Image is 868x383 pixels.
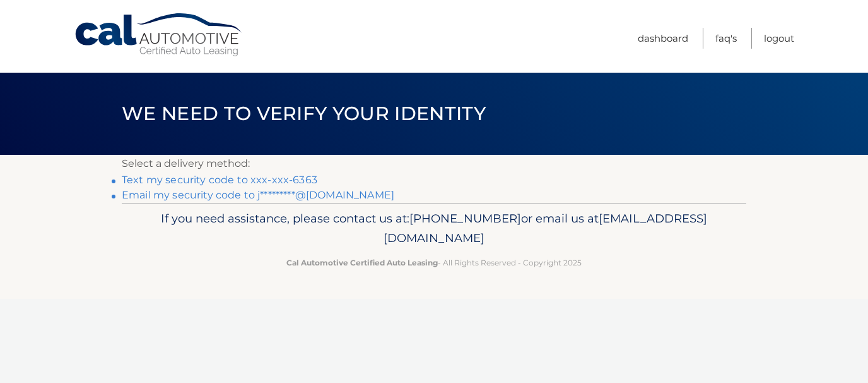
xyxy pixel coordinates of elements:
span: [PHONE_NUMBER] [409,211,521,226]
p: - All Rights Reserved - Copyright 2025 [130,256,738,269]
a: Logout [764,28,794,49]
p: If you need assistance, please contact us at: or email us at [130,209,738,249]
a: FAQ's [715,28,737,49]
a: Cal Automotive [74,13,244,58]
span: We need to verify your identity [122,102,486,125]
p: Select a delivery method: [122,155,746,173]
a: Dashboard [638,28,688,49]
a: Email my security code to j*********@[DOMAIN_NAME] [122,189,394,201]
strong: Cal Automotive Certified Auto Leasing [286,258,438,267]
a: Text my security code to xxx-xxx-6363 [122,174,317,186]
